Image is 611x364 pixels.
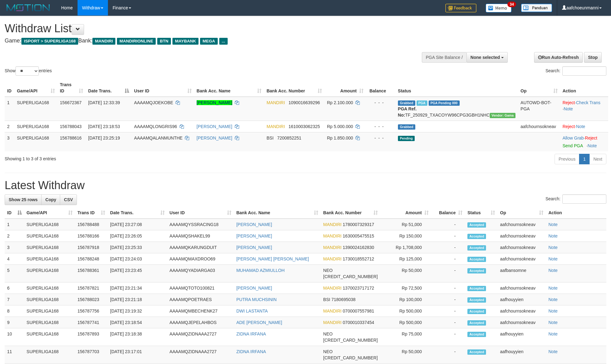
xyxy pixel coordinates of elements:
[431,305,465,317] td: -
[546,194,606,204] label: Search:
[75,305,108,317] td: 156787756
[518,79,560,97] th: Op: activate to sort column ascending
[60,100,82,105] span: 156672367
[321,207,380,219] th: Bank Acc. Number: activate to sort column ascending
[548,349,558,354] a: Note
[16,66,39,76] select: Showentries
[108,219,167,230] td: [DATE] 23:27:08
[467,257,486,262] span: Accepted
[467,245,486,251] span: Accepted
[5,282,24,294] td: 6
[380,219,431,230] td: Rp 51,000
[236,286,272,291] a: [PERSON_NAME]
[5,66,52,76] label: Show entries
[324,79,366,97] th: Amount: activate to sort column ascending
[236,233,272,238] a: [PERSON_NAME]
[167,230,234,242] td: AAAAMQSHAKEL99
[24,230,75,242] td: SUPERLIGA168
[5,179,606,192] h1: Latest Withdraw
[431,265,465,282] td: -
[497,305,546,317] td: aafchournsokneav
[343,245,374,250] span: Copy 1390024162830 to clipboard
[234,207,321,219] th: Bank Acc. Name: activate to sort column ascending
[108,265,167,282] td: [DATE] 23:23:45
[546,66,606,76] label: Search:
[24,265,75,282] td: SUPERLIGA168
[486,4,512,12] img: Button%20Memo.svg
[497,317,546,328] td: aafchournsokneav
[5,153,250,162] div: Showing 1 to 3 of 3 entries
[172,38,198,45] span: MAYBANK
[236,222,272,227] a: [PERSON_NAME]
[5,230,24,242] td: 2
[518,97,560,121] td: AUTOWD-BOT-PGA
[548,256,558,261] a: Note
[327,135,353,140] span: Rp 1.850.000
[288,124,320,129] span: Copy 1610003062325 to clipboard
[398,124,415,130] span: Grabbed
[108,317,167,328] td: [DATE] 23:18:54
[395,79,518,97] th: Status
[5,132,14,151] td: 3
[236,268,285,273] a: MUHAMAD AZMIULLOH
[14,132,57,151] td: SUPERLIGA168
[167,265,234,282] td: AAAAMQYADIARGA03
[167,305,234,317] td: AAAAMQMBECHENK27
[5,242,24,253] td: 3
[75,230,108,242] td: 156788166
[9,197,38,202] span: Show 25 rows
[108,253,167,265] td: [DATE] 23:24:03
[380,294,431,305] td: Rp 100,000
[75,294,108,305] td: 156788023
[5,253,24,265] td: 4
[431,282,465,294] td: -
[60,124,82,129] span: 156788043
[497,294,546,305] td: aafhouyyien
[467,332,486,337] span: Accepted
[368,100,393,106] div: - - -
[117,38,156,45] span: MANDIRIONLINE
[560,79,608,97] th: Action
[197,100,232,105] a: [PERSON_NAME]
[75,242,108,253] td: 156787918
[431,253,465,265] td: -
[134,124,177,129] span: AAAAMQLONGRIS96
[467,309,486,314] span: Accepted
[75,328,108,346] td: 156787893
[422,52,466,63] div: PGA Site Balance /
[75,207,108,219] th: Trans ID: activate to sort column ascending
[24,294,75,305] td: SUPERLIGA168
[431,219,465,230] td: -
[323,268,332,273] span: NEO
[108,346,167,364] td: [DATE] 23:17:01
[323,309,341,313] span: MANDIRI
[343,222,374,227] span: Copy 1780007329317 to clipboard
[548,222,558,227] a: Note
[167,317,234,328] td: AAAAMQJEPELAHBOS
[518,121,560,132] td: aafchournsokneav
[236,256,309,261] a: [PERSON_NAME] [PERSON_NAME]
[563,124,575,129] a: Reject
[395,97,518,121] td: TF_250929_TXACOYW96CPG3GBH1NHC
[197,124,232,129] a: [PERSON_NAME]
[5,219,24,230] td: 1
[167,219,234,230] td: AAAAMQYSSRACING18
[75,317,108,328] td: 156787741
[24,219,75,230] td: SUPERLIGA168
[431,294,465,305] td: -
[431,346,465,364] td: -
[563,143,583,148] a: Send PGA
[562,194,606,204] input: Search:
[264,79,324,97] th: Bank Acc. Number: activate to sort column ascending
[380,242,431,253] td: Rp 1,708,000
[546,207,606,219] th: Action
[562,66,606,76] input: Search:
[24,328,75,346] td: SUPERLIGA168
[88,100,120,105] span: [DATE] 12:33:39
[564,106,573,111] a: Note
[507,2,516,7] span: 34
[579,154,590,164] a: 1
[194,79,264,97] th: Bank Acc. Name: activate to sort column ascending
[497,253,546,265] td: aafchournsokneav
[14,79,57,97] th: Game/API: activate to sort column ascending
